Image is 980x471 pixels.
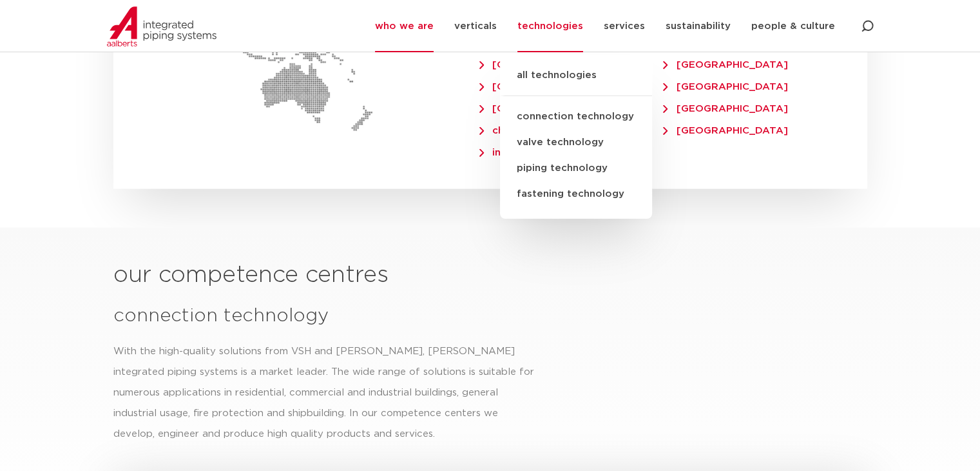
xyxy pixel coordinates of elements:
[500,104,652,130] a: connection technology
[113,304,867,329] h2: connection technology
[479,148,515,157] span: india
[113,341,535,445] div: With the high-quality solutions from VSH and [PERSON_NAME], [PERSON_NAME] integrated piping syste...
[663,97,807,114] a: [GEOGRAPHIC_DATA]
[500,68,652,96] a: all technologies
[500,181,652,207] a: fastening technology
[663,75,807,92] a: [GEOGRAPHIC_DATA]
[663,104,787,114] span: [GEOGRAPHIC_DATA]
[500,130,652,155] a: valve technology
[479,54,623,70] a: [GEOGRAPHIC_DATA]
[479,97,623,114] a: [GEOGRAPHIC_DATA]
[479,75,623,92] a: [GEOGRAPHIC_DATA]
[663,119,807,135] a: [GEOGRAPHIC_DATA]
[663,82,787,92] span: [GEOGRAPHIC_DATA]
[663,54,807,70] a: [GEOGRAPHIC_DATA]
[479,104,604,114] span: [GEOGRAPHIC_DATA]
[500,55,652,219] ul: technologies
[479,126,518,135] span: china
[113,260,867,291] h2: our competence centres
[479,82,604,92] span: [GEOGRAPHIC_DATA]
[663,60,787,70] span: [GEOGRAPHIC_DATA]
[479,141,535,157] a: india
[663,126,787,135] span: [GEOGRAPHIC_DATA]
[479,119,537,135] a: china
[500,155,652,181] a: piping technology
[479,60,604,70] span: [GEOGRAPHIC_DATA]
